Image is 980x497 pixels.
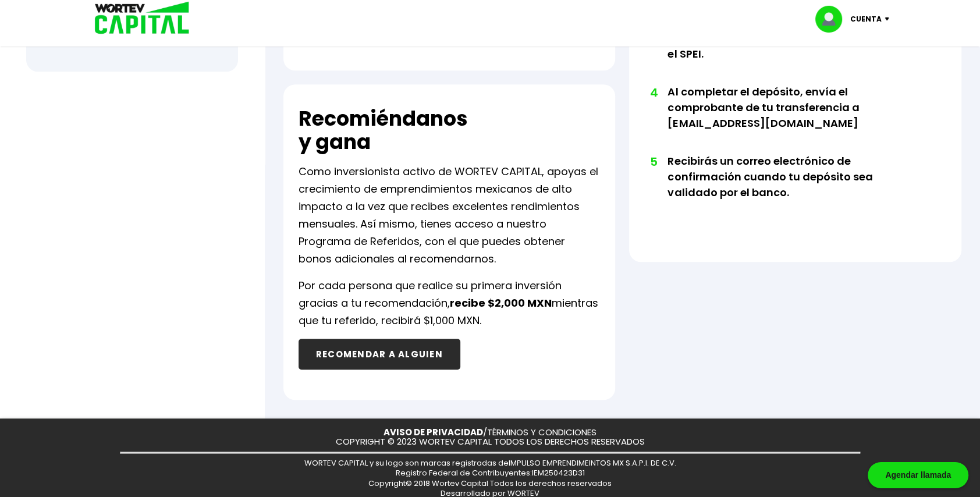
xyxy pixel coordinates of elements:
span: Registro Federal de Contribuyentes: IEM250423D31 [396,467,585,478]
div: Agendar llamada [868,462,968,488]
span: 4 [650,84,656,101]
a: TÉRMINOS Y CONDICIONES [487,426,596,438]
span: WORTEV CAPITAL y su logo son marcas registradas de IMPULSO EMPRENDIMEINTOS MX S.A.P.I. DE C.V. [304,457,676,468]
p: / [384,428,596,438]
a: AVISO DE PRIVACIDAD [384,426,483,438]
b: recibe $2,000 MXN [450,296,552,310]
p: COPYRIGHT © 2023 WORTEV CAPITAL TODOS LOS DERECHOS RESERVADOS [336,437,645,447]
li: Al completar el depósito, envía el comprobante de tu transferencia a [EMAIL_ADDRESS][DOMAIN_NAME] [667,84,916,153]
span: Copyright© 2018 Wortev Capital Todos los derechos reservados [368,478,612,489]
p: Como inversionista activo de WORTEV CAPITAL, apoyas el crecimiento de emprendimientos mexicanos d... [299,163,601,268]
p: Cuenta [850,10,882,28]
h2: Recomiéndanos y gana [299,107,468,154]
img: profile-image [815,6,850,33]
button: RECOMENDAR A ALGUIEN [299,339,460,370]
li: Recibirás un correo electrónico de confirmación cuando tu depósito sea validado por el banco. [667,153,916,222]
span: 5 [650,153,656,171]
p: Por cada persona que realice su primera inversión gracias a tu recomendación, mientras que tu ref... [299,277,601,329]
img: icon-down [882,17,897,21]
